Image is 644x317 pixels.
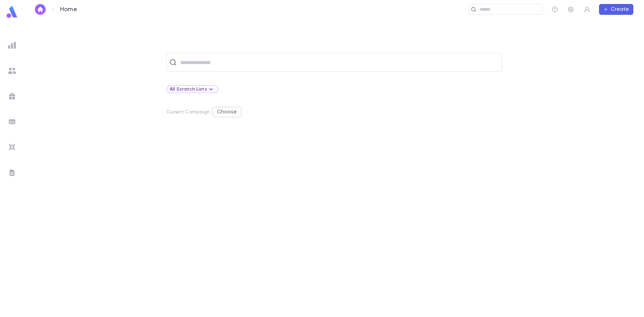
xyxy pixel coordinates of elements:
img: home_white.a664292cf8c1dea59945f0da9f25487c.svg [36,7,44,12]
p: Home [60,6,77,13]
img: batches_grey.339ca447c9d9533ef1741baa751efc33.svg [8,118,16,126]
img: campaigns_grey.99e729a5f7ee94e3726e6486bddda8f1.svg [8,92,16,100]
div: All Scratch Lists [166,85,218,93]
p: Current Campaign [166,109,210,115]
button: Choose [212,107,241,117]
div: All Scratch Lists [170,85,215,93]
img: imports_grey.530a8a0e642e233f2baf0ef88e8c9fcb.svg [8,143,16,151]
button: Create [599,4,633,15]
img: logo [5,5,19,18]
img: letters_grey.7941b92b52307dd3b8a917253454ce1c.svg [8,169,16,177]
img: reports_grey.c525e4749d1bce6a11f5fe2a8de1b229.svg [8,41,16,49]
img: students_grey.60c7aba0da46da39d6d829b817ac14fc.svg [8,67,16,75]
